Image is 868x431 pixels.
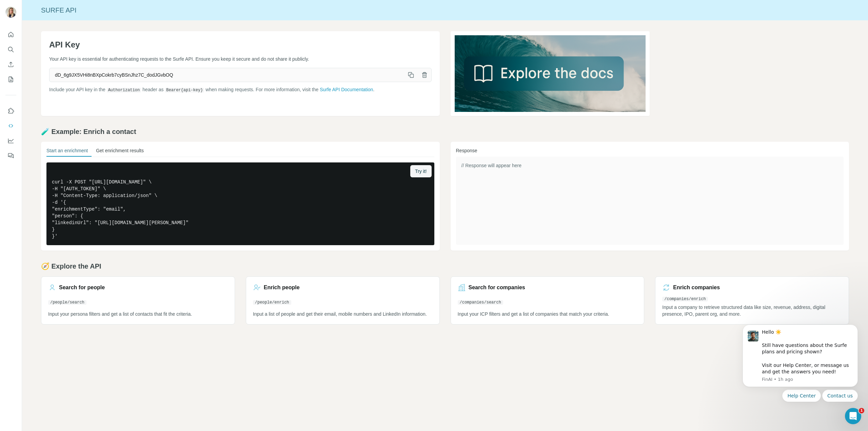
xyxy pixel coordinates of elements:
[41,276,235,325] a: Search for people/people/searchInput your persona filters and get a list of contacts that fit the...
[50,69,404,81] span: dD_6g9JX5VHi8nBXpCokrb7cyBSnJhz7C_dodJGvbOQ
[655,276,849,325] a: Enrich companies/companies/enrichInput a company to retrieve structured data like size, revenue, ...
[410,165,431,177] button: Try it!
[456,147,844,154] h3: Response
[48,300,86,305] code: /people/search
[451,276,645,325] a: Search for companies/companies/searchInput your ICP filters and get a list of companies that matc...
[673,283,720,292] h3: Enrich companies
[5,105,16,117] button: Use Surfe on LinkedIn
[5,120,16,132] button: Use Surfe API
[469,283,525,292] h3: Search for companies
[415,168,427,175] span: Try it!
[46,162,434,245] pre: curl -X POST "[URL][DOMAIN_NAME]" \ -H "[AUTH_TOKEN]" \ -H "Content-Type: application/json" \ -d ...
[732,303,868,413] iframe: Intercom notifications message
[253,300,291,305] code: /people/enrich
[458,311,637,317] p: Input your ICP filters and get a list of companies that match your criteria.
[165,88,204,93] code: Bearer {api-key}
[662,297,708,301] code: /companies/enrich
[253,311,433,317] p: Input a list of people and get their email, mobile numbers and LinkedIn information.
[320,87,373,92] a: Surfe API Documentation
[5,58,16,71] button: Enrich CSV
[5,28,16,41] button: Quick start
[5,150,16,162] button: Feedback
[5,43,16,56] button: Search
[46,147,88,157] button: Start an enrichment
[5,135,16,147] button: Dashboard
[48,311,228,317] p: Input your persona filters and get a list of contacts that fit the criteria.
[41,127,849,136] h2: 🧪 Example: Enrich a contact
[49,56,432,62] p: Your API key is essential for authenticating requests to the Surfe API. Ensure you keep it secure...
[5,73,16,85] button: My lists
[461,163,521,168] span: // Response will appear here
[264,283,300,292] h3: Enrich people
[96,147,144,157] button: Get enrichment results
[5,7,16,18] img: Avatar
[845,408,861,424] iframe: Intercom live chat
[22,5,868,15] div: Surfe API
[458,300,503,305] code: /companies/search
[59,283,105,292] h3: Search for people
[859,408,864,413] span: 1
[41,261,849,271] h2: 🧭 Explore the API
[662,304,842,317] p: Input a company to retrieve structured data like size, revenue, address, digital presence, IPO, p...
[246,276,440,325] a: Enrich people/people/enrichInput a list of people and get their email, mobile numbers and LinkedI...
[49,39,432,50] h1: API Key
[49,86,432,93] p: Include your API key in the header as when making requests. For more information, visit the .
[107,88,141,93] code: Authorization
